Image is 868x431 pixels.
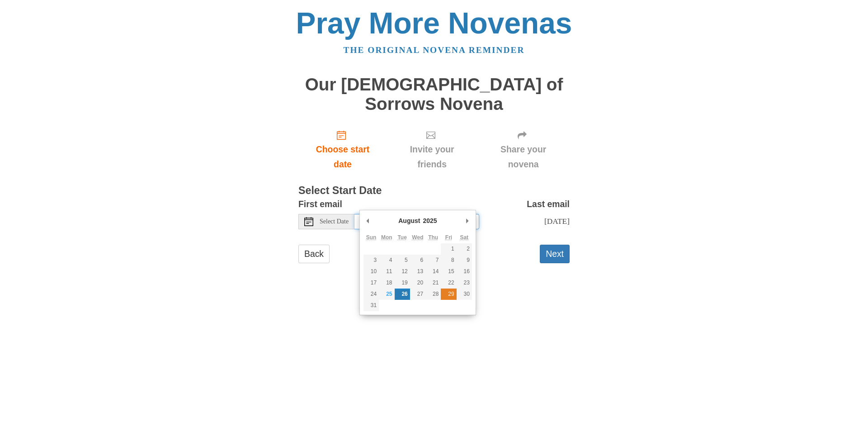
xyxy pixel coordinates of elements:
button: 4 [379,255,394,266]
div: 2025 [421,214,438,227]
button: 27 [410,289,425,300]
button: 23 [457,277,472,289]
button: 21 [425,277,441,289]
abbr: Monday [381,234,392,241]
button: 24 [363,289,379,300]
button: 9 [457,255,472,266]
h1: Our [DEMOGRAPHIC_DATA] of Sorrows Novena [298,75,570,114]
abbr: Wednesday [412,234,423,241]
button: 2 [457,243,472,255]
button: 11 [379,266,394,277]
button: 16 [457,266,472,277]
button: 29 [441,289,456,300]
span: Choose start date [307,142,378,172]
button: 30 [457,289,472,300]
abbr: Sunday [366,234,377,241]
h3: Select Start Date [298,185,570,197]
button: 1 [441,243,456,255]
label: Last email [527,197,570,212]
button: 8 [441,255,456,266]
span: [DATE] [544,217,570,226]
button: 19 [395,277,410,289]
a: The original novena reminder [344,45,525,55]
a: Choose start date [298,123,387,176]
input: Use the arrow keys to pick a date [354,214,479,229]
button: 12 [395,266,410,277]
button: 5 [395,255,410,266]
button: Previous Month [363,214,373,227]
button: 14 [425,266,441,277]
abbr: Friday [445,234,452,241]
a: Pray More Novenas [296,6,572,40]
abbr: Saturday [460,234,468,241]
abbr: Thursday [428,234,438,241]
button: 22 [441,277,456,289]
button: 3 [363,255,379,266]
span: Select Date [320,218,349,225]
button: 31 [363,300,379,311]
div: Click "Next" to confirm your start date first. [477,123,570,176]
button: 26 [395,289,410,300]
button: Next Month [463,214,472,227]
button: 6 [410,255,425,266]
a: Back [298,245,330,263]
span: Invite your friends [396,142,468,172]
button: 20 [410,277,425,289]
span: Share your novena [486,142,561,172]
button: 15 [441,266,456,277]
label: First email [298,197,342,212]
button: 13 [410,266,425,277]
button: 25 [379,289,394,300]
div: Click "Next" to confirm your start date first. [387,123,477,176]
button: 10 [363,266,379,277]
div: August [397,214,421,227]
button: 18 [379,277,394,289]
button: Next [540,245,570,263]
button: 17 [363,277,379,289]
button: 28 [425,289,441,300]
button: 7 [425,255,441,266]
abbr: Tuesday [397,234,406,241]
